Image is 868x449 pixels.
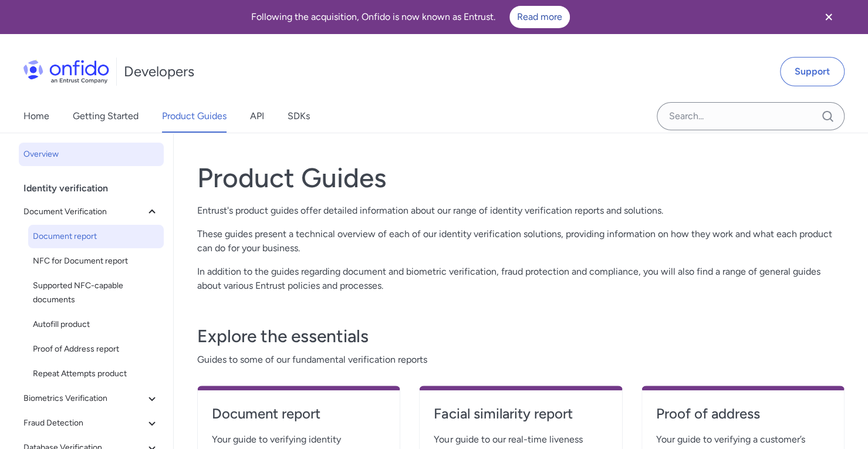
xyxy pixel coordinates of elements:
[780,57,845,86] a: Support
[197,325,845,348] h3: Explore the essentials
[434,404,607,433] a: Facial similarity report
[33,229,159,244] span: Document report
[23,416,145,430] span: Fraud Detection
[250,100,264,133] a: API
[23,60,109,83] img: Onfido Logo
[33,342,159,356] span: Proof of Address report
[197,204,845,218] p: Entrust's product guides offer detailed information about our range of identity verification repo...
[28,249,164,273] a: NFC for Document report
[28,225,164,248] a: Document report
[33,318,159,332] span: Autofill product
[33,367,159,381] span: Repeat Attempts product
[807,2,850,32] button: Close banner
[197,227,845,255] p: These guides present a technical overview of each of our identity verification solutions, providi...
[656,404,830,423] h4: Proof of address
[656,404,830,433] a: Proof of address
[434,404,607,423] h4: Facial similarity report
[162,100,227,133] a: Product Guides
[19,387,164,410] button: Biometrics Verification
[19,200,164,224] button: Document Verification
[23,391,145,406] span: Biometrics Verification
[197,353,845,367] span: Guides to some of our fundamental verification reports
[19,143,164,166] a: Overview
[73,100,139,133] a: Getting Started
[23,147,159,161] span: Overview
[23,100,49,133] a: Home
[509,6,570,28] a: Read more
[822,10,836,24] svg: Close banner
[19,411,164,435] button: Fraud Detection
[197,265,845,293] p: In addition to the guides regarding document and biometric verification, fraud protection and com...
[124,62,194,81] h1: Developers
[657,102,845,130] input: Onfido search input field
[212,404,386,433] a: Document report
[288,100,310,133] a: SDKs
[23,205,145,219] span: Document Verification
[197,161,845,194] h1: Product Guides
[14,6,807,28] div: Following the acquisition, Onfido is now known as Entrust.
[28,337,164,361] a: Proof of Address report
[28,313,164,336] a: Autofill product
[33,254,159,268] span: NFC for Document report
[212,404,386,423] h4: Document report
[28,274,164,312] a: Supported NFC-capable documents
[28,362,164,386] a: Repeat Attempts product
[23,177,168,200] div: Identity verification
[33,279,159,307] span: Supported NFC-capable documents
